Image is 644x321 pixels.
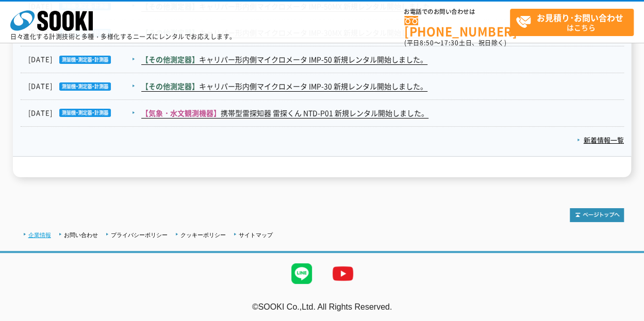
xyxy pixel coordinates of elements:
[28,54,140,65] dt: [DATE]
[281,253,322,294] img: LINE
[141,54,427,65] a: 【その他測定器】キャリパー形内側マイクロメータ IMP-50 新規レンタル開始しました。
[141,54,199,64] span: 【その他測定器】
[28,81,140,92] dt: [DATE]
[180,232,226,238] a: クッキーポリシー
[404,9,510,15] span: お電話でのお問い合わせは
[322,253,364,294] img: YouTube
[53,109,111,117] img: 測量機・測定器・計測器
[141,81,427,92] a: 【その他測定器】キャリパー形内側マイクロメータ IMP-30 新規レンタル開始しました。
[420,38,434,47] span: 8:50
[28,232,51,238] a: 企業情報
[570,208,624,222] img: トップページへ
[404,38,506,47] span: (平日 ～ 土日、祝日除く)
[10,33,236,40] p: 日々進化する計測技術と多種・多様化するニーズにレンタルでお応えします。
[577,135,624,145] a: 新着情報一覧
[510,9,634,36] a: お見積り･お問い合わせはこちら
[239,232,273,238] a: サイトマップ
[141,108,428,119] a: 【気象・水文観測機器】携帯型雷探知器 雷探くん NTD-P01 新規レンタル開始しました。
[440,38,459,47] span: 17:30
[141,108,221,118] span: 【気象・水文観測機器】
[111,232,168,238] a: プライバシーポリシー
[141,81,199,91] span: 【その他測定器】
[53,56,111,64] img: 測量機・測定器・計測器
[28,108,140,119] dt: [DATE]
[53,82,111,91] img: 測量機・測定器・計測器
[404,16,510,37] a: [PHONE_NUMBER]
[537,11,623,24] strong: お見積り･お問い合わせ
[516,9,633,35] span: はこちら
[64,232,98,238] a: お問い合わせ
